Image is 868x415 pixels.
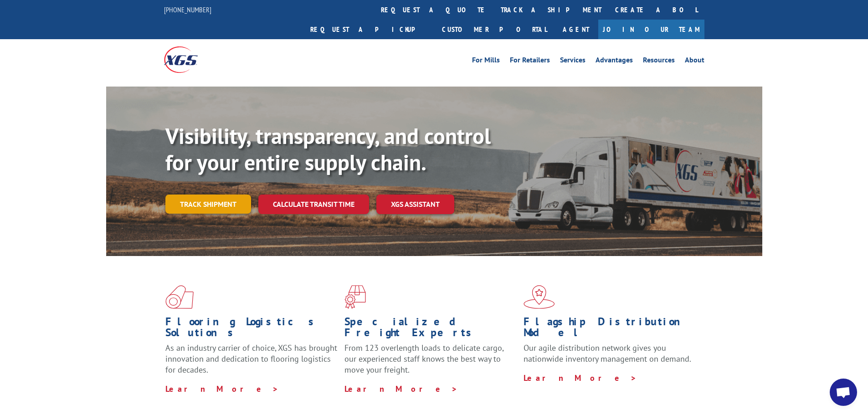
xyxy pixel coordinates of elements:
[165,316,338,343] h1: Flooring Logistics Solutions
[165,285,194,309] img: xgs-icon-total-supply-chain-intelligence-red
[344,384,458,394] a: Learn More >
[643,56,675,67] a: Resources
[435,20,554,39] a: Customer Portal
[258,195,369,214] a: Calculate transit time
[376,195,454,214] a: XGS ASSISTANT
[164,5,211,14] a: [PHONE_NUMBER]
[344,343,517,383] p: From 123 overlength loads to delicate cargo, our experienced staff knows the best way to move you...
[344,316,517,343] h1: Specialized Freight Experts
[596,56,633,67] a: Advantages
[165,384,279,394] a: Learn More >
[344,285,366,309] img: xgs-icon-focused-on-flooring-red
[524,316,696,343] h1: Flagship Distribution Model
[165,122,491,176] b: Visibility, transparency, and control for your entire supply chain.
[472,56,500,67] a: For Mills
[560,56,586,67] a: Services
[524,373,637,383] a: Learn More >
[524,285,555,309] img: xgs-icon-flagship-distribution-model-red
[510,56,550,67] a: For Retailers
[524,343,691,364] span: Our agile distribution network gives you nationwide inventory management on demand.
[303,20,435,39] a: Request a pickup
[598,20,704,39] a: Join Our Team
[554,20,598,39] a: Agent
[165,195,251,214] a: Track shipment
[685,56,704,67] a: About
[830,379,857,406] a: Open chat
[165,343,337,375] span: As an industry carrier of choice, XGS has brought innovation and dedication to flooring logistics...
